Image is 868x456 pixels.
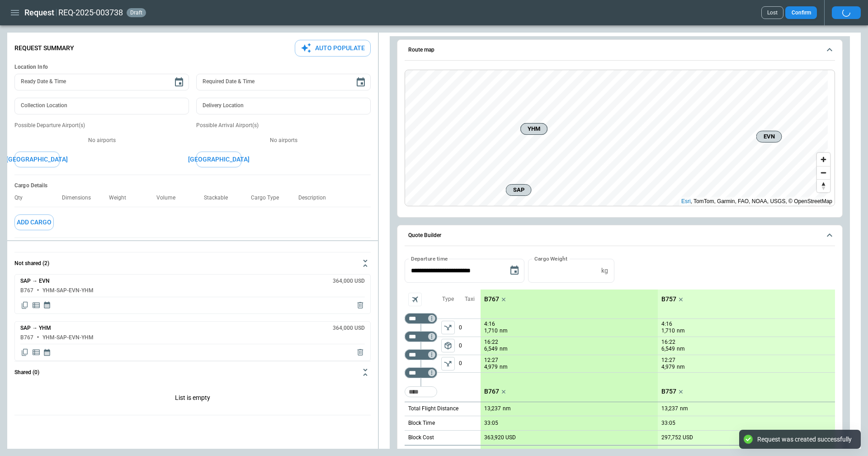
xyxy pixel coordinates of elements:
canvas: Map [405,70,828,206]
h6: B767 [20,288,33,294]
p: Weight [109,195,133,201]
button: [GEOGRAPHIC_DATA] [14,152,60,167]
p: Block Time [408,419,435,427]
span: YHM [524,124,543,133]
p: 0 [459,319,481,337]
p: B757 [661,295,676,303]
button: [GEOGRAPHIC_DATA] [196,152,241,167]
button: Choose date [170,73,188,91]
p: Type [442,295,454,303]
p: B767 [484,388,499,395]
label: Departure time [411,255,448,262]
p: Request Summary [14,44,74,52]
div: Request was created successfully [757,435,852,443]
button: Zoom in [817,153,830,166]
p: 297,752 USD [661,434,693,441]
span: Delete quote [356,348,365,357]
p: Taxi [465,295,475,303]
h6: Quote Builder [408,233,441,238]
span: Display detailed quote content [32,348,41,357]
p: Total Flight Distance [408,405,458,413]
h6: Route map [408,47,434,53]
div: Not shared (2) [14,274,371,361]
p: Block Cost [408,434,434,442]
p: 4:16 [661,321,672,328]
p: 4,979 [661,363,675,371]
p: Cargo Type [251,195,286,201]
div: Too short [405,386,437,397]
p: No airports [14,137,189,144]
button: Reset bearing to north [817,179,830,192]
h6: SAP → EVN [20,278,50,284]
p: 4:16 [484,321,495,328]
span: draft [128,9,144,16]
button: left aligned [441,357,455,370]
button: left aligned [441,339,455,352]
span: package_2 [443,341,453,350]
p: kg [601,267,608,275]
h2: REQ-2025-003738 [58,7,123,18]
p: B767 [484,295,499,303]
h6: Cargo Details [14,182,371,189]
p: B757 [661,388,676,395]
p: 33:05 [661,420,675,427]
button: Choose date [352,73,370,91]
p: Stackable [204,195,235,201]
p: nm [677,363,685,371]
p: 16:22 [661,339,675,346]
p: 12:27 [661,357,675,364]
p: Possible Arrival Airport(s) [196,122,371,129]
p: nm [500,363,508,371]
button: Quote Builder [405,225,835,246]
span: Copy quote content [20,348,29,357]
div: , TomTom, Garmin, FAO, NOAA, USGS, © OpenStreetMap [681,197,832,206]
button: Shared (0) [14,361,371,383]
p: 13,237 [484,405,501,412]
p: No airports [196,137,371,144]
span: Display detailed quote content [32,301,41,310]
p: 16:22 [484,339,498,346]
p: 6,549 [661,345,675,353]
div: Not shared (2) [14,383,371,415]
p: nm [503,405,511,413]
span: SAP [510,185,528,195]
button: Not shared (2) [14,252,371,274]
p: 0 [459,355,481,372]
p: Dimensions [62,195,98,201]
button: Zoom out [817,166,830,179]
p: nm [680,405,688,413]
button: Confirm [785,6,817,19]
p: 33:05 [484,420,498,427]
h6: 364,000 USD [333,278,365,284]
button: Lost [761,6,783,19]
p: 4,979 [484,363,498,371]
span: Display quote schedule [43,348,51,357]
p: 13,237 [661,405,678,412]
span: Type of sector [441,357,455,370]
span: Type of sector [441,321,455,334]
p: 12:27 [484,357,498,364]
h1: Request [24,7,54,18]
p: Possible Departure Airport(s) [14,122,189,129]
div: Route map [405,70,835,206]
p: 0 [459,337,481,355]
a: Esri [681,198,691,204]
button: left aligned [441,321,455,334]
label: Cargo Weight [534,255,567,262]
p: Volume [156,195,183,201]
h6: SAP → YHM [20,325,51,331]
p: 1,710 [484,327,498,335]
div: Too short [405,349,437,360]
button: Choose date, selected date is Sep 9, 2025 [505,261,524,280]
p: nm [500,327,508,335]
h6: YHM-SAP-EVN-YHM [42,288,94,294]
span: Display quote schedule [43,301,51,310]
p: nm [677,327,685,335]
div: Too short [405,331,437,342]
p: nm [677,345,685,353]
p: 6,549 [484,345,498,353]
p: Qty [14,195,30,201]
span: Type of sector [441,339,455,352]
button: Auto Populate [295,40,371,57]
p: nm [500,345,508,353]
